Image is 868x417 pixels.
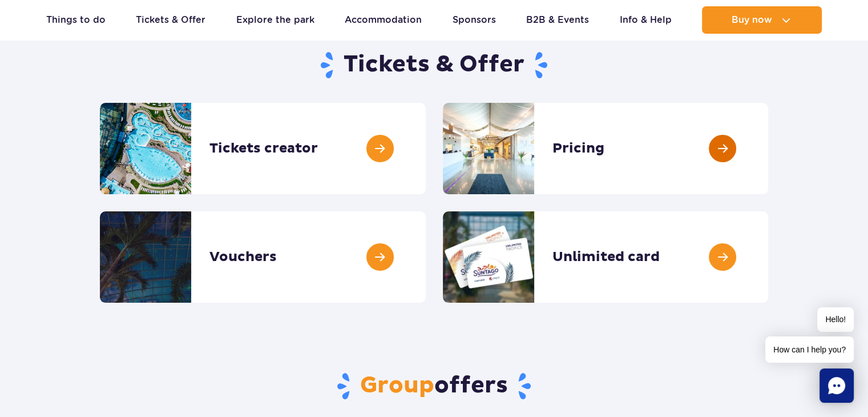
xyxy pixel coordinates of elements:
a: B2B & Events [526,6,589,34]
a: Accommodation [345,6,422,34]
span: Group [360,371,434,400]
div: Chat [819,368,854,403]
span: Buy now [732,15,772,25]
a: Info & Help [620,6,672,34]
h2: offers [100,371,768,401]
span: How can I help you? [765,336,854,363]
a: Sponsors [453,6,496,34]
a: Tickets & Offer [136,6,205,34]
button: Buy now [702,6,822,34]
h1: Tickets & Offer [100,50,768,80]
a: Things to do [46,6,106,34]
span: Hello! [817,307,854,332]
a: Explore the park [236,6,314,34]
